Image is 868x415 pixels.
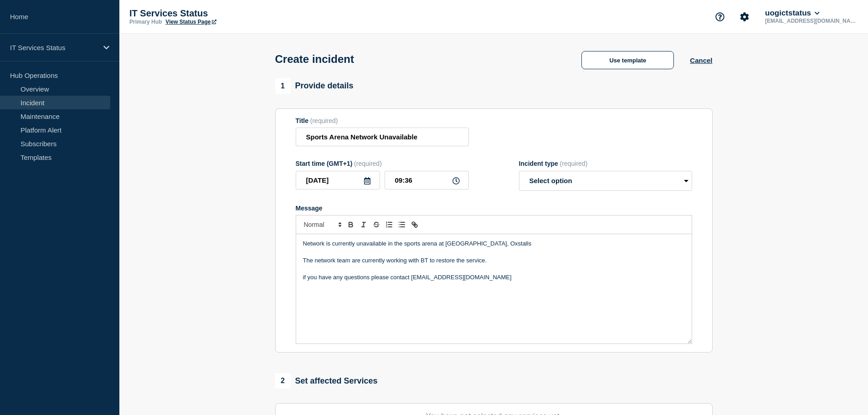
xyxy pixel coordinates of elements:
[296,117,469,124] div: Title
[275,78,354,94] div: Provide details
[129,19,162,25] p: Primary Hub
[385,171,469,190] input: HH:MM
[296,234,692,343] div: Message
[735,7,754,26] button: Account settings
[296,171,380,190] input: YYYY-MM-DD
[408,219,421,230] button: Toggle link
[275,373,378,389] div: Set affected Services
[519,171,692,191] select: Incident type
[296,128,469,146] input: Title
[519,160,692,167] div: Incident type
[357,219,370,230] button: Toggle italic text
[129,8,312,19] p: IT Services Status
[370,219,383,230] button: Toggle strikethrough text
[354,160,382,167] span: (required)
[303,273,685,282] p: if you have any questions please contact [EMAIL_ADDRESS][DOMAIN_NAME]
[275,373,291,389] span: 2
[710,7,729,26] button: Support
[581,51,674,69] button: Use template
[296,160,469,167] div: Start time (GMT+1)
[763,9,822,18] button: uogictstatus
[303,240,685,248] p: Network is currently unavailable in the sports arena at [GEOGRAPHIC_DATA], Oxstalls
[303,256,685,265] p: The network team are currently working with BT to restore the service.
[310,117,338,124] span: (required)
[300,219,344,230] span: Font size
[296,205,692,212] div: Message
[763,18,858,24] p: [EMAIL_ADDRESS][DOMAIN_NAME]
[344,219,357,230] button: Toggle bold text
[10,44,98,51] p: IT Services Status
[383,219,395,230] button: Toggle ordered list
[275,53,354,66] h1: Create incident
[395,219,408,230] button: Toggle bulleted list
[165,19,216,25] a: View Status Page
[560,160,588,167] span: (required)
[275,78,291,94] span: 1
[690,56,712,64] button: Cancel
